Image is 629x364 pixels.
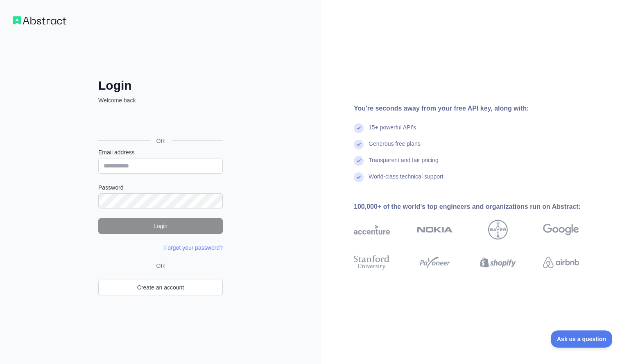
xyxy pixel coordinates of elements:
h2: Login [98,78,223,93]
label: Email address [98,148,223,156]
img: stanford university [354,253,390,271]
div: World-class technical support [369,172,443,189]
iframe: Toggle Customer Support [551,330,613,348]
a: Create an account [98,280,223,295]
p: Welcome back [98,96,223,104]
img: google [543,220,579,240]
div: You're seconds away from your free API key, along with: [354,104,605,113]
img: Workflow [13,16,66,25]
div: Transparent and fair pricing [369,156,439,172]
img: nokia [417,220,453,240]
label: Password [98,183,223,192]
a: Forgot your password? [164,244,223,251]
img: check mark [354,172,364,182]
img: airbnb [543,253,579,271]
img: check mark [354,140,364,149]
img: shopify [480,253,516,271]
img: payoneer [417,253,453,271]
img: bayer [488,220,508,240]
img: accenture [354,220,390,240]
button: Login [98,218,223,234]
iframe: Sign in with Google Button [94,113,225,131]
div: 15+ powerful API's [369,123,416,140]
div: Generous free plans [369,140,421,156]
span: OR [150,137,172,145]
img: check mark [354,156,364,166]
span: OR [153,262,168,270]
img: check mark [354,123,364,133]
div: 100,000+ of the world's top engineers and organizations run on Abstract: [354,202,605,212]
